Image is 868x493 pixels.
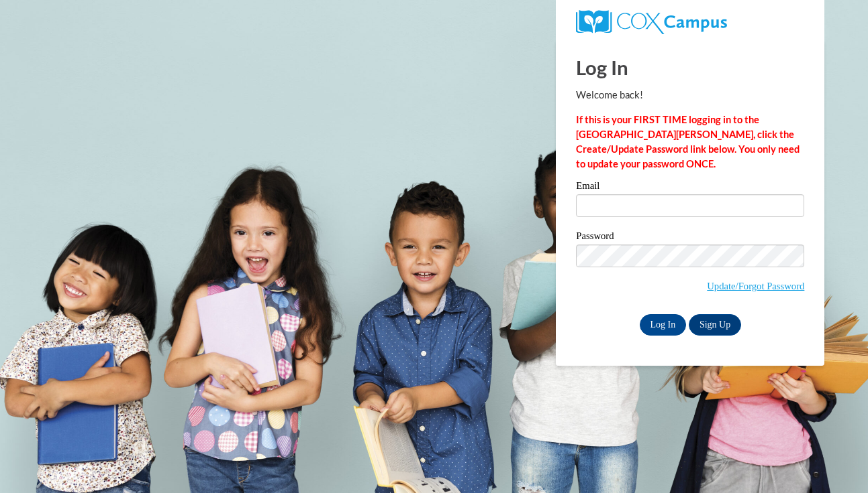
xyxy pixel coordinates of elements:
[576,10,804,34] a: COX Campus
[576,114,800,169] strong: If this is your FIRST TIME logging in to the [GEOGRAPHIC_DATA][PERSON_NAME], click the Create/Upd...
[576,88,804,102] p: Welcome back!
[576,54,804,81] h1: Log In
[576,10,726,34] img: COX Campus
[576,181,804,194] label: Email
[707,281,804,291] a: Update/Forgot Password
[576,231,804,244] label: Password
[640,314,687,336] input: Log In
[689,314,741,336] a: Sign Up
